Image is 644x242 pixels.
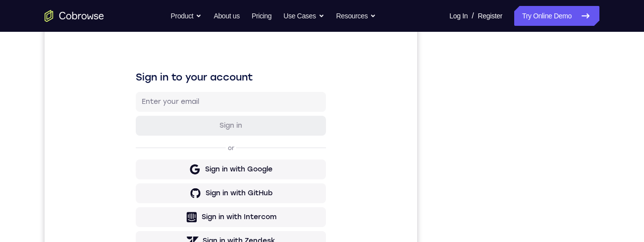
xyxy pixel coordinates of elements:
button: Sign in with GitHub [91,181,281,201]
h1: Sign in to your account [91,68,281,82]
button: Product [171,6,202,26]
button: Sign in with Google [91,158,281,177]
p: or [181,142,192,150]
button: Sign in [91,114,281,134]
a: Try Online Demo [514,6,599,26]
button: Sign in with Intercom [91,205,281,225]
input: Enter your email [97,95,275,105]
a: Go to the home page [45,10,104,22]
button: Resources [336,6,376,26]
span: / [472,10,474,22]
div: Sign in with Intercom [157,210,232,220]
div: Sign in with Google [161,162,228,172]
a: Log In [449,6,468,26]
a: About us [214,6,239,26]
a: Pricing [252,6,271,26]
button: Use Cases [283,6,324,26]
div: Sign in with GitHub [161,186,228,196]
a: Register [478,6,502,26]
